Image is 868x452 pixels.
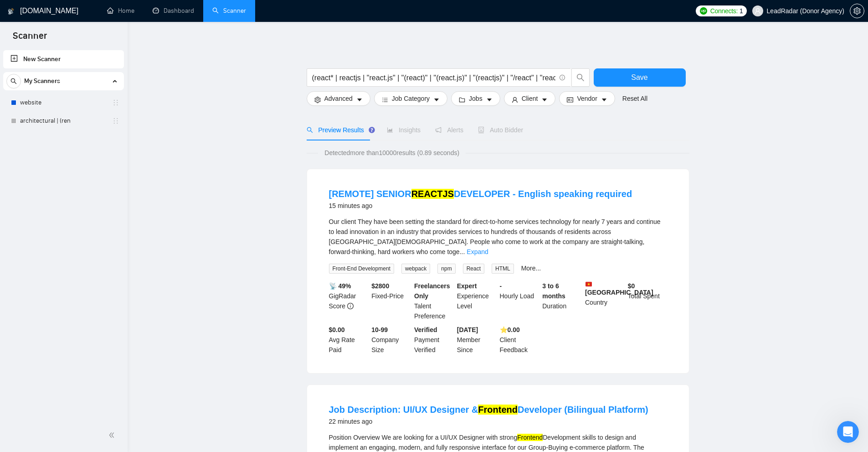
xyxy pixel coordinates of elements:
span: user [755,8,761,14]
a: More... [521,265,541,272]
a: Expand [467,248,488,255]
mark: Frontend [478,405,518,415]
span: npm [437,264,455,274]
a: Job Description: UI/UX Designer &FrontendDeveloper (Bilingual Platform) [329,405,648,415]
a: New Scanner [10,50,117,68]
span: Client [522,94,538,104]
span: folder [459,96,465,103]
span: Front-End Development [329,264,394,274]
b: $ 0 [628,282,635,290]
b: ⭐️ 0.00 [500,326,520,333]
span: Preview Results [307,126,372,134]
span: Jobs [469,94,483,104]
a: setting [850,7,864,15]
li: New Scanner [3,50,124,68]
b: - [500,282,502,290]
div: 22 minutes ago [329,416,648,427]
mark: REACTJS [411,189,454,199]
div: Payment Verified [412,325,455,355]
span: caret-down [541,96,548,103]
span: info-circle [347,303,354,309]
span: bars [382,96,388,103]
span: Job Category [392,94,430,104]
span: Advanced [324,94,353,104]
span: webpack [401,264,430,274]
span: idcard [567,96,573,103]
span: caret-down [486,96,493,103]
iframe: Intercom live chat [837,421,859,443]
div: Client Feedback [498,325,541,355]
b: Verified [414,326,437,333]
mark: Frontend [517,434,543,441]
span: caret-down [601,96,607,103]
a: dashboardDashboard [153,7,194,15]
span: Auto Bidder [478,126,523,134]
span: Connects: [710,6,738,16]
span: Scanner [5,29,54,48]
div: Member Since [455,325,498,355]
div: GigRadar Score [327,281,370,321]
button: folderJobscaret-down [451,91,500,106]
a: Reset All [622,94,647,104]
span: Insights [387,126,421,134]
span: Vendor [577,94,597,104]
a: [REMOTE] SENIORREACTJSDEVELOPER - English speaking required [329,189,632,199]
button: search [6,74,21,88]
span: My Scanners [24,72,60,90]
b: 10-99 [371,326,388,333]
a: website [20,94,107,112]
button: barsJob Categorycaret-down [374,91,447,106]
div: Hourly Load [498,281,541,321]
img: upwork-logo.png [700,7,707,15]
div: Our client They have been setting the standard for direct-to-home services technology for nearly ... [329,217,667,257]
button: Save [594,68,686,87]
a: homeHome [107,7,134,15]
b: Freelancers Only [414,282,450,300]
div: Fixed-Price [370,281,412,321]
button: setting [850,4,864,18]
span: setting [314,96,321,103]
span: holder [112,99,119,106]
a: searchScanner [212,7,246,15]
div: Experience Level [455,281,498,321]
div: Avg Rate Paid [327,325,370,355]
span: HTML [492,264,514,274]
b: [GEOGRAPHIC_DATA] [585,281,653,296]
button: idcardVendorcaret-down [559,91,615,106]
button: userClientcaret-down [504,91,556,106]
span: search [572,73,589,82]
b: [DATE] [457,326,478,333]
span: holder [112,117,119,125]
img: logo [8,4,14,19]
input: Search Freelance Jobs... [312,72,555,83]
span: caret-down [356,96,363,103]
span: info-circle [560,75,565,81]
span: caret-down [433,96,440,103]
div: Company Size [370,325,412,355]
span: notification [435,127,442,133]
b: Expert [457,282,477,290]
span: search [7,78,21,84]
span: Detected more than 10000 results (0.89 seconds) [318,148,466,158]
div: Country [583,281,626,321]
button: settingAdvancedcaret-down [307,91,370,106]
span: search [307,127,313,133]
b: $0.00 [329,326,345,333]
a: architectural | (ren [20,112,107,130]
div: Talent Preference [412,281,455,321]
div: Total Spent [626,281,669,321]
b: 📡 49% [329,282,351,290]
div: Duration [540,281,583,321]
span: React [463,264,484,274]
div: Tooltip anchor [368,126,376,134]
span: Alerts [435,126,463,134]
li: My Scanners [3,72,124,130]
b: $ 2800 [371,282,389,290]
img: 🇻🇳 [586,281,592,287]
b: 3 to 6 months [542,282,565,300]
span: ... [460,248,465,255]
button: search [571,68,590,87]
span: area-chart [387,127,393,133]
span: robot [478,127,484,133]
